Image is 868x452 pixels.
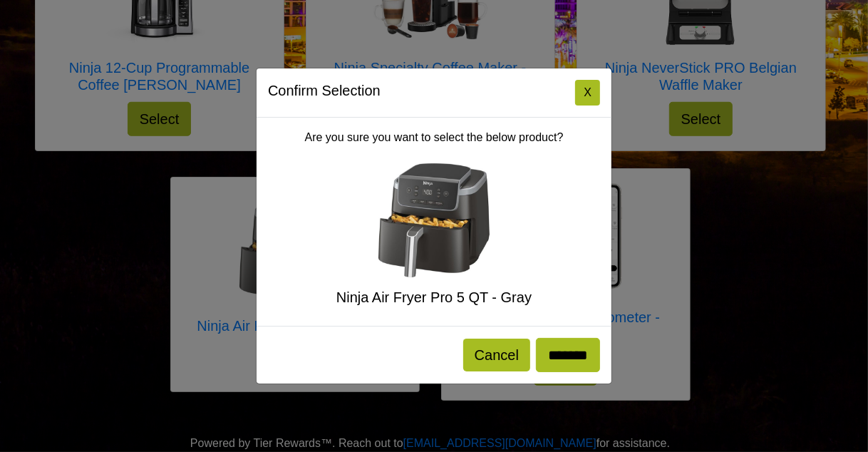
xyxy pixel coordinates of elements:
[268,80,381,101] h5: Confirm Selection
[268,289,600,306] h5: Ninja Air Fryer Pro 5 QT - Gray
[257,118,611,326] div: Are you sure you want to select the below product?
[463,339,530,371] button: Cancel
[575,80,600,106] button: Close
[377,163,491,277] img: Ninja Air Fryer Pro 5 QT - Gray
